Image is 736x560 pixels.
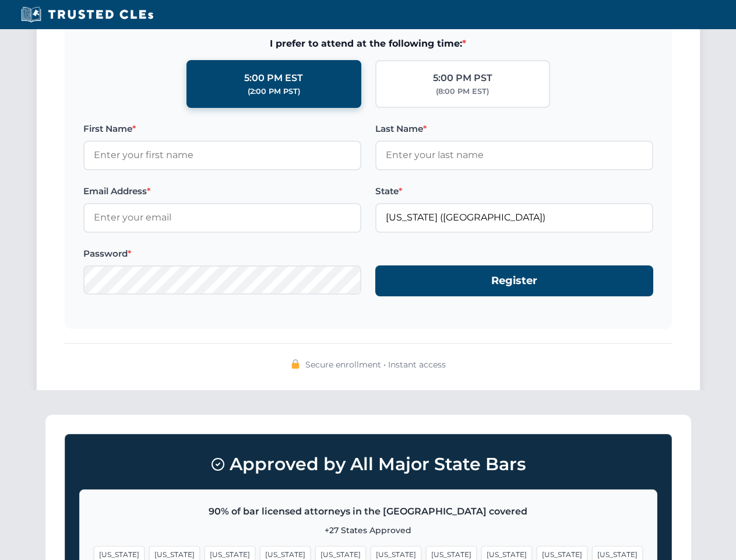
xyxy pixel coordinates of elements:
[436,86,489,97] div: (8:00 PM EST)
[83,203,361,232] input: Enter your email
[375,141,653,170] input: Enter your last name
[83,141,361,170] input: Enter your first name
[305,358,446,371] span: Secure enrollment • Instant access
[244,71,303,86] div: 5:00 PM EST
[94,524,643,537] p: +27 States Approved
[248,86,300,97] div: (2:00 PM PST)
[83,122,361,136] label: First Name
[17,6,157,23] img: Trusted CLEs
[79,449,657,480] h3: Approved by All Major State Bars
[375,122,653,136] label: Last Name
[375,184,653,198] label: State
[375,203,653,232] input: Florida (FL)
[94,504,643,519] p: 90% of bar licensed attorneys in the [GEOGRAPHIC_DATA] covered
[83,184,361,198] label: Email Address
[291,359,300,369] img: 🔒
[83,247,361,261] label: Password
[83,36,653,51] span: I prefer to attend at the following time:
[375,265,653,296] button: Register
[433,71,492,86] div: 5:00 PM PST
